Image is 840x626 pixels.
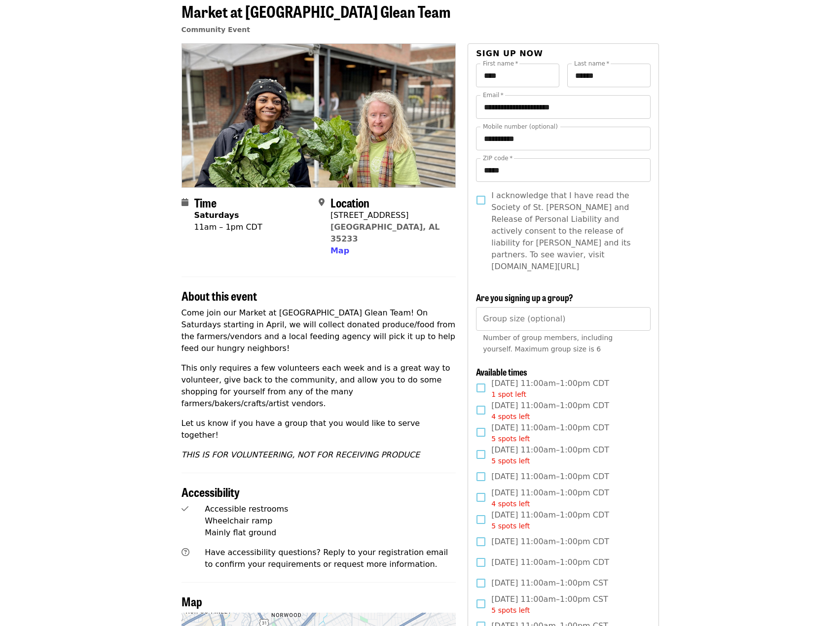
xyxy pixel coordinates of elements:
[491,536,609,548] span: [DATE] 11:00am–1:00pm CDT
[182,26,250,34] a: Community Event
[330,222,440,243] a: [GEOGRAPHIC_DATA], AL 35233
[182,287,257,304] span: About this event
[491,500,530,508] span: 4 spots left
[476,291,573,304] span: Are you signing up a group?
[182,592,202,610] span: Map
[330,245,349,257] button: Map
[476,49,543,58] span: Sign up now
[491,593,608,616] span: [DATE] 11:00am–1:00pm CST
[574,61,609,67] label: Last name
[491,457,530,465] span: 5 spots left
[491,556,609,568] span: [DATE] 11:00am–1:00pm CDT
[491,577,608,589] span: [DATE] 11:00am–1:00pm CST
[476,95,650,119] input: Email
[330,209,448,221] div: [STREET_ADDRESS]
[483,334,613,353] span: Number of group members, including yourself. Maximum group size is 6
[182,44,456,187] img: Market at Pepper Place Glean Team organized by Society of St. Andrew
[491,190,642,273] span: I acknowledge that I have read the Society of St. [PERSON_NAME] and Release of Personal Liability...
[567,64,651,87] input: Last name
[319,198,325,207] i: map-marker-alt icon
[205,515,456,527] div: Wheelchair ramp
[182,548,189,557] i: question-circle icon
[182,504,188,514] i: check icon
[205,548,448,569] span: Have accessibility questions? Reply to your registration email to confirm your requirements or re...
[483,124,558,130] label: Mobile number (optional)
[182,483,240,500] span: Accessibility
[205,503,456,515] div: Accessible restrooms
[483,61,518,67] label: First name
[483,92,504,98] label: Email
[483,155,512,161] label: ZIP code
[205,527,456,539] div: Mainly flat ground
[182,417,456,441] p: Let us know if you have a group that you would like to serve together!
[194,210,239,220] strong: Saturdays
[182,450,420,459] em: THIS IS FOR VOLUNTEERING, NOT FOR RECEIVING PRODUCE
[182,307,456,354] p: Come join our Market at [GEOGRAPHIC_DATA] Glean Team! On Saturdays starting in April, we will col...
[491,378,609,400] span: [DATE] 11:00am–1:00pm CDT
[476,307,650,331] input: [object Object]
[491,444,609,466] span: [DATE] 11:00am–1:00pm CDT
[476,127,650,150] input: Mobile number (optional)
[491,422,609,444] span: [DATE] 11:00am–1:00pm CDT
[476,158,650,182] input: ZIP code
[491,606,530,614] span: 5 spots left
[491,413,530,420] span: 4 spots left
[491,509,609,531] span: [DATE] 11:00am–1:00pm CDT
[491,471,609,483] span: [DATE] 11:00am–1:00pm CDT
[491,435,530,443] span: 5 spots left
[491,522,530,530] span: 5 spots left
[491,400,609,422] span: [DATE] 11:00am–1:00pm CDT
[194,221,262,233] div: 11am – 1pm CDT
[491,487,609,509] span: [DATE] 11:00am–1:00pm CDT
[182,198,188,207] i: calendar icon
[491,390,526,398] span: 1 spot left
[194,194,217,211] span: Time
[182,362,456,410] p: This only requires a few volunteers each week and is a great way to volunteer, give back to the c...
[330,194,369,211] span: Location
[476,365,527,378] span: Available times
[476,64,559,87] input: First name
[330,246,349,255] span: Map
